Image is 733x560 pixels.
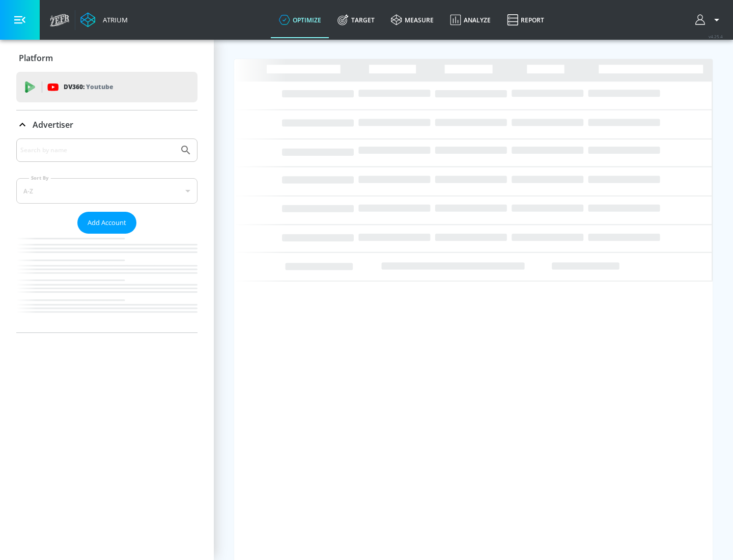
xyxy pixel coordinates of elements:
label: Sort By [29,175,51,181]
div: DV360: Youtube [16,72,198,102]
p: DV360: [64,81,113,93]
div: Platform [16,44,198,72]
div: A-Z [16,178,198,204]
div: Advertiser [16,138,198,332]
input: Search by name [20,144,175,157]
div: Advertiser [16,110,198,139]
nav: list of Advertiser [16,234,198,332]
a: Analyze [442,2,499,38]
a: Report [499,2,552,38]
a: Atrium [80,12,128,27]
span: Add Account [88,217,126,229]
p: Advertiser [33,119,73,130]
p: Youtube [86,81,113,92]
span: v 4.25.4 [709,34,723,39]
p: Platform [19,52,53,64]
div: Atrium [99,15,128,24]
a: Target [329,2,383,38]
a: measure [383,2,442,38]
a: optimize [271,2,329,38]
button: Add Account [77,212,136,234]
